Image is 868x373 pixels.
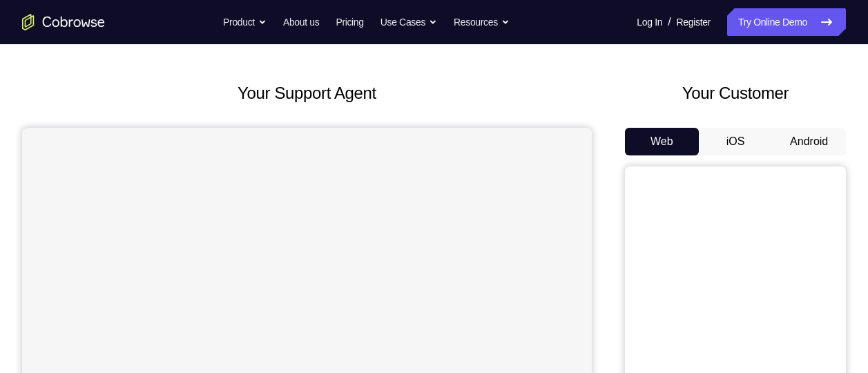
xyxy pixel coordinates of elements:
a: About us [283,8,319,36]
a: Go to the home page [22,14,105,30]
button: Use Cases [380,8,437,36]
h2: Your Customer [625,81,846,106]
a: Try Online Demo [727,8,846,36]
button: Web [625,128,699,155]
a: Register [677,8,711,36]
button: Android [772,128,846,155]
a: Log In [637,8,662,36]
h2: Your Support Agent [22,81,592,106]
button: Resources [454,8,510,36]
button: Product [223,8,267,36]
span: / [668,14,671,30]
button: iOS [699,128,773,155]
a: Pricing [336,8,363,36]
